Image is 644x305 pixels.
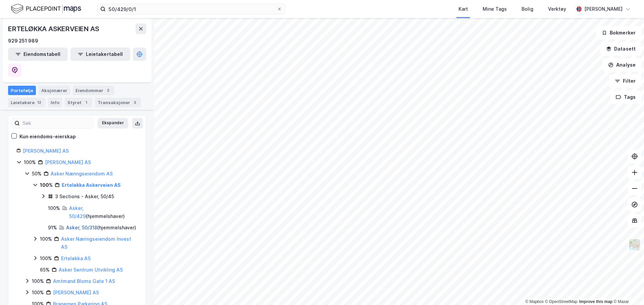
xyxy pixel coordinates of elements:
[61,236,131,250] a: Asker Næringseiendom Invest AS
[48,98,62,107] div: Info
[131,99,138,106] div: 3
[45,159,91,165] a: [PERSON_NAME] AS
[525,299,544,304] a: Mapbox
[19,133,76,141] div: Kun eiendoms-eierskap
[610,90,641,104] button: Tags
[600,42,641,56] button: Datasett
[105,87,111,94] div: 3
[40,235,52,243] div: 100%
[584,5,623,13] div: [PERSON_NAME]
[36,99,43,106] div: 12
[95,98,141,107] div: Transaksjoner
[20,118,93,128] input: Søk
[61,255,91,261] a: Erteløkka AS
[51,171,113,176] a: Asker Næringseiendom AS
[579,299,612,304] a: Improve this map
[40,266,50,274] div: 65%
[73,86,114,95] div: Eiendommer
[40,181,53,189] div: 100%
[8,98,45,107] div: Leietakere
[53,290,99,295] a: [PERSON_NAME] AS
[32,289,44,297] div: 100%
[23,148,69,154] a: [PERSON_NAME] AS
[483,5,507,13] div: Mine Tags
[59,267,123,273] a: Asker Sentrum Utvikling AS
[70,48,130,61] button: Leietakertabell
[522,5,533,13] div: Bolig
[66,225,97,230] a: Asker, 50/318
[53,278,115,284] a: Amtmand Bloms Gate 1 AS
[32,277,44,285] div: 100%
[62,182,121,188] a: Erteløkka Askerveien AS
[66,224,136,232] div: ( hjemmelshaver )
[11,3,81,15] img: logo.f888ab2527a4732fd821a326f86c7f29.svg
[69,204,138,220] div: ( hjemmelshaver )
[8,48,68,61] button: Eiendomstabell
[48,204,60,212] div: 100%
[545,299,578,304] a: OpenStreetMap
[459,5,468,13] div: Kart
[106,4,277,14] input: Søk på adresse, matrikkel, gårdeiere, leietakere eller personer
[8,37,38,45] div: 929 251 989
[8,23,100,34] div: ERTELØKKA ASKERVEIEN AS
[24,158,36,166] div: 100%
[610,273,644,305] iframe: Chat Widget
[32,170,42,178] div: 50%
[602,58,641,72] button: Analyse
[48,224,57,232] div: 91%
[8,86,36,95] div: Portefølje
[609,74,641,88] button: Filter
[55,193,114,201] div: 3 Sections - Asker, 50/45
[628,238,641,251] img: Z
[548,5,566,13] div: Verktøy
[98,118,128,129] button: Ekspander
[69,205,86,219] a: Asker, 50/429
[39,86,70,95] div: Aksjonærer
[596,26,641,40] button: Bokmerker
[65,98,92,107] div: Styret
[83,99,90,106] div: 1
[40,254,52,262] div: 100%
